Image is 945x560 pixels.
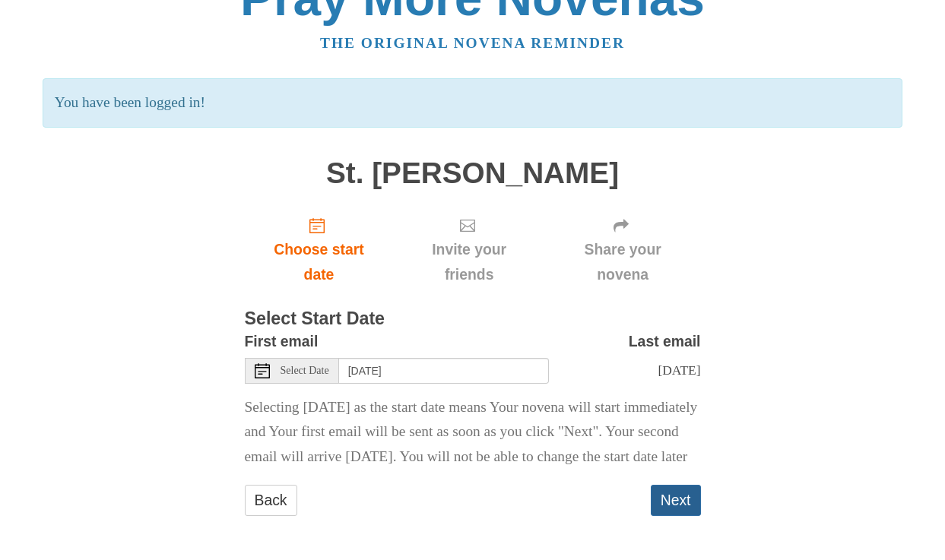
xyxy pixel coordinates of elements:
span: Select Date [281,365,329,376]
button: Next [651,485,701,516]
a: Back [245,485,297,516]
span: Choose start date [260,237,379,287]
label: First email [245,329,319,354]
span: [DATE] [658,362,700,378]
a: The original novena reminder [320,35,625,51]
span: Invite your friends [408,237,529,287]
div: Click "Next" to confirm your start date first. [393,204,544,295]
span: Share your novena [560,237,686,287]
p: You have been logged in! [43,78,902,128]
a: Choose start date [245,204,394,295]
div: Click "Next" to confirm your start date first. [545,204,701,295]
label: Last email [629,329,701,354]
input: Use the arrow keys to pick a date [339,358,549,384]
h3: Select Start Date [245,309,701,329]
p: Selecting [DATE] as the start date means Your novena will start immediately and Your first email ... [245,395,701,470]
h1: St. [PERSON_NAME] [245,157,701,190]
